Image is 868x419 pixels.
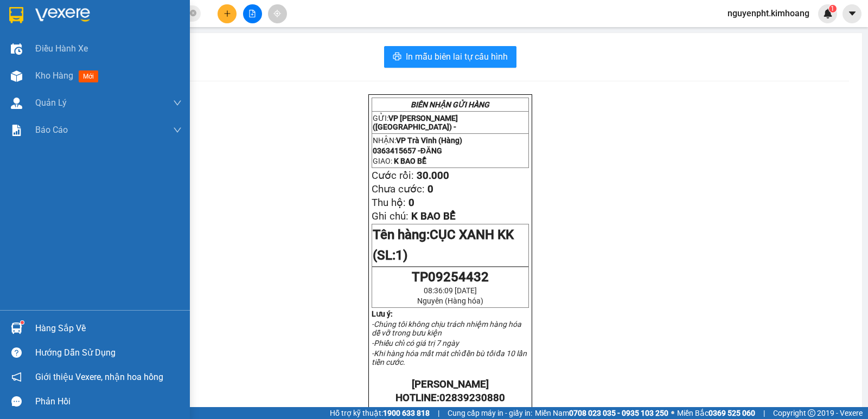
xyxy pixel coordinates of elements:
strong: HOTLINE: [395,392,505,404]
span: | [438,407,439,419]
span: copyright [808,409,815,417]
span: GIAO: [4,70,26,81]
span: ĐĂNG [420,146,442,155]
div: Hàng sắp về [35,320,182,337]
span: nguyenpht.kimhoang [719,7,818,20]
button: plus [218,4,237,23]
em: -Khi hàng hóa mất mát chỉ đền bù tối đa 10 lần tiền cước. [372,349,527,366]
span: 1) [395,248,407,263]
strong: BIÊN NHẬN GỬI HÀNG [411,100,489,109]
span: message [11,396,22,407]
span: Tên hàng: [373,227,514,263]
span: Quản Lý [35,96,67,109]
p: GỬI: [4,21,158,31]
span: | [763,407,765,419]
span: Miền Nam [535,407,668,419]
button: aim [268,4,287,23]
span: mới [79,70,98,82]
em: -Phiếu chỉ có giá trị 7 ngày [372,339,459,347]
span: Ghi chú: [372,210,409,222]
span: Miền Bắc [677,407,755,419]
span: caret-down [847,9,857,18]
span: aim [273,10,281,17]
span: 1 [831,5,834,12]
span: ⚪️ [671,411,674,415]
span: TP09254432 [412,269,489,285]
span: Thu hộ: [372,197,406,209]
sup: 1 [829,5,837,12]
p: NHẬN: [373,136,528,145]
span: Chưa cước: [372,183,425,195]
img: icon-new-feature [823,9,833,18]
span: VP Trà Vinh (Hàng) [396,136,462,145]
span: Giới thiệu Vexere, nhận hoa hồng [35,370,163,384]
span: In mẫu biên lai tự cấu hình [406,50,508,63]
span: down [173,99,182,107]
span: close-circle [190,10,196,16]
span: VP [PERSON_NAME] ([GEOGRAPHIC_DATA]) [4,36,109,57]
span: Cung cấp máy in - giấy in: [448,407,532,419]
img: warehouse-icon [11,323,22,334]
span: Nguyên (Hàng hóa) [417,296,483,305]
img: warehouse-icon [11,98,22,109]
span: 0 [409,197,414,209]
span: Hỗ trợ kỹ thuật: [330,407,430,419]
button: caret-down [843,4,861,23]
button: printerIn mẫu biên lai tự cấu hình [384,46,516,68]
span: PHI [58,59,72,69]
span: 0776784069 - [4,59,72,69]
strong: 0708 023 035 - 0935 103 250 [569,409,668,417]
span: question-circle [11,347,22,358]
strong: BIÊN NHẬN GỬI HÀNG [36,6,126,16]
img: warehouse-icon [11,43,22,55]
div: Phản hồi [35,394,182,410]
span: Kho hàng [35,70,73,81]
span: K BAO BỂ [394,157,426,165]
span: Báo cáo [35,123,68,137]
button: file-add [243,4,262,23]
p: NHẬN: [4,36,158,57]
span: notification [11,372,22,382]
img: warehouse-icon [11,70,22,82]
span: plus [224,10,231,17]
span: GIAO: [373,157,426,165]
span: CỤC XANH KK (SL: [373,227,514,263]
span: 08:36:09 [DATE] [424,286,477,295]
img: solution-icon [11,125,22,136]
span: 30.000 [417,170,449,182]
span: 0 [427,183,433,195]
em: -Chúng tôi không chịu trách nhiệm hàng hóa dễ vỡ trong bưu kiện [372,320,521,337]
span: file-add [248,10,256,17]
span: chú 5 [135,21,156,31]
span: K BAO BỂ [411,210,456,222]
span: close-circle [190,9,196,19]
strong: Lưu ý: [372,310,393,318]
strong: [PERSON_NAME] [412,378,489,390]
span: VP [PERSON_NAME] (Hàng) - [22,21,156,31]
strong: 1900 633 818 [383,409,430,417]
p: GỬI: [373,114,528,131]
span: printer [393,52,401,62]
span: VP [PERSON_NAME] ([GEOGRAPHIC_DATA]) - [373,114,458,131]
div: Hướng dẫn sử dụng [35,345,182,361]
sup: 1 [21,321,24,324]
span: 02839230880 [439,392,505,404]
span: Cước rồi: [372,170,414,182]
span: Điều hành xe [35,42,88,55]
span: down [173,126,182,134]
img: logo-vxr [9,7,23,23]
span: 0363415657 - [373,146,442,155]
strong: 0369 525 060 [709,409,755,417]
